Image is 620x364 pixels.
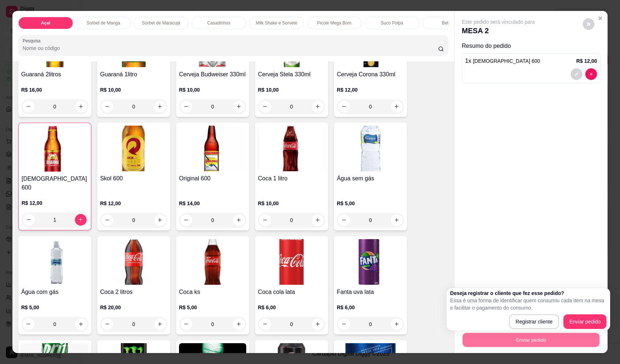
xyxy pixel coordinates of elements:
[563,314,606,329] button: Enviar pedido
[100,70,167,79] h4: Guaraná 1litro
[179,288,246,296] h4: Coca ks
[179,200,246,207] p: R$ 14,00
[23,101,34,112] button: decrease-product-quantity
[338,318,350,330] button: decrease-product-quantity
[102,214,113,226] button: decrease-product-quantity
[41,20,50,26] p: Açaí
[259,101,271,112] button: decrease-product-quantity
[450,290,606,297] h2: Deseja registrar o cliente que fez esse pedido?
[233,214,245,226] button: increase-product-quantity
[259,318,271,330] button: decrease-product-quantity
[338,214,350,226] button: decrease-product-quantity
[100,200,167,207] p: R$ 12,00
[258,70,325,79] h4: Cerveja Stela 330ml
[23,318,34,330] button: decrease-product-quantity
[465,57,540,65] p: 1 x
[180,318,192,330] button: decrease-product-quantity
[100,304,167,311] p: R$ 20,00
[233,318,245,330] button: increase-product-quantity
[337,304,404,311] p: R$ 6,00
[258,288,325,296] h4: Coca cola lata
[256,20,297,26] p: Milk Shake e Sorvete
[154,318,166,330] button: increase-product-quantity
[381,20,403,26] p: Suco Polpa
[338,101,350,112] button: decrease-product-quantity
[258,126,325,171] img: product-image
[576,57,597,65] p: R$ 12,00
[462,42,600,50] p: Resumo do pedido
[258,239,325,285] img: product-image
[337,239,404,285] img: product-image
[100,288,167,296] h4: Coca 2 litros
[23,45,438,52] input: Pesquisa
[571,68,582,80] button: decrease-product-quantity
[337,126,404,171] img: product-image
[100,86,167,93] p: R$ 10,00
[22,199,88,207] p: R$ 12,00
[462,18,535,26] p: Este pedido será vinculado para
[259,214,271,226] button: decrease-product-quantity
[100,126,167,171] img: product-image
[391,101,403,112] button: increase-product-quantity
[179,174,246,183] h4: Original 600
[450,297,606,311] p: Essa é uma forma de identificar quem consumiu cada item na mesa e facilitar o pagamento do consumo.
[180,214,192,226] button: decrease-product-quantity
[337,288,404,296] h4: Fanta uva lata
[21,304,88,311] p: R$ 5,00
[312,318,324,330] button: increase-product-quantity
[462,26,535,36] p: MESA 2
[583,18,594,30] button: decrease-product-quantity
[179,86,246,93] p: R$ 10,00
[22,175,88,192] h4: [DEMOGRAPHIC_DATA] 600
[22,126,88,172] img: product-image
[21,288,88,296] h4: Água com gás
[258,200,325,207] p: R$ 10,00
[102,318,113,330] button: decrease-product-quantity
[337,200,404,207] p: R$ 5,00
[75,214,87,226] button: increase-product-quantity
[509,314,559,329] button: Registrar cliente
[312,214,324,226] button: increase-product-quantity
[337,70,404,79] h4: Cerveja Corona 330ml
[179,239,246,285] img: product-image
[594,12,606,24] button: Close
[154,101,166,112] button: increase-product-quantity
[180,101,192,112] button: decrease-product-quantity
[179,126,246,171] img: product-image
[391,214,403,226] button: increase-product-quantity
[258,174,325,183] h4: Coca 1 litro
[142,20,180,26] p: Sorbet de Maracujá
[21,239,88,285] img: product-image
[391,318,403,330] button: increase-product-quantity
[87,20,120,26] p: Sorbet de Manga
[100,239,167,285] img: product-image
[23,38,43,44] label: Pesquisa
[337,86,404,93] p: R$ 12,00
[207,20,230,26] p: Casadinhos
[312,101,324,112] button: increase-product-quantity
[473,58,540,64] span: [DEMOGRAPHIC_DATA] 600
[258,304,325,311] p: R$ 6,00
[23,214,35,226] button: decrease-product-quantity
[154,214,166,226] button: increase-product-quantity
[442,20,457,26] p: Bebidas
[100,174,167,183] h4: Skol 600
[179,304,246,311] p: R$ 5,00
[317,20,351,26] p: Picole Mega Bom
[337,174,404,183] h4: Água sem gás
[258,86,325,93] p: R$ 10,00
[102,101,113,112] button: decrease-product-quantity
[21,86,88,93] p: R$ 16,00
[585,68,597,80] button: decrease-product-quantity
[21,70,88,79] h4: Guaraná 2litros
[463,333,600,347] button: Enviar pedido
[179,70,246,79] h4: Cerveja Budweiser 330ml
[233,101,245,112] button: increase-product-quantity
[75,101,87,112] button: increase-product-quantity
[75,318,87,330] button: increase-product-quantity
